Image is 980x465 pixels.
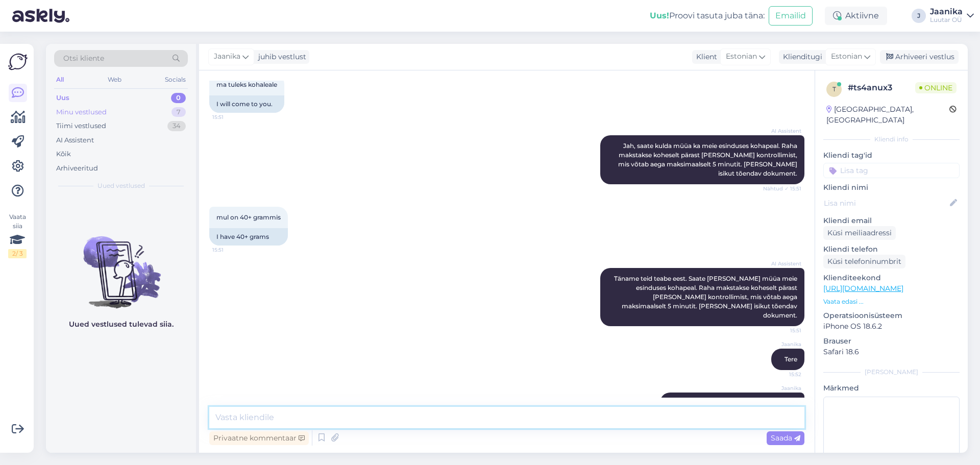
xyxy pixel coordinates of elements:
span: AI Assistent [763,127,801,135]
div: 7 [171,107,186,117]
div: Klient [692,52,717,62]
span: Jaanika [763,384,801,392]
span: ma tuleks kohaleale [216,81,277,88]
div: Minu vestlused [56,107,107,117]
div: 2 / 3 [8,249,27,258]
span: Saada [771,433,800,443]
p: Kliendi tag'id [823,150,960,161]
span: 15:51 [763,327,801,334]
div: Küsi meiliaadressi [823,226,896,240]
div: Luutar OÜ [930,16,963,24]
span: mul on 40+ grammis [216,213,281,221]
div: All [54,73,66,86]
div: Privaatne kommentaar [209,431,309,445]
p: Vaata edasi ... [823,297,960,306]
span: Täname teid teabe eest. Saate [PERSON_NAME] müüa meie esinduses kohapeal. Raha makstakse koheselt... [614,275,799,319]
div: J [912,9,926,23]
b: Uus! [650,11,669,20]
span: Estonian [831,51,862,62]
div: Arhiveeri vestlus [880,50,959,64]
a: JaanikaLuutar OÜ [930,8,974,24]
div: I will come to you. [209,95,284,113]
div: AI Assistent [56,135,94,145]
button: Emailid [769,6,813,26]
div: Web [106,73,124,86]
span: Online [915,82,957,93]
span: 15:52 [763,371,801,378]
p: Kliendi telefon [823,244,960,255]
div: Kõik [56,149,71,159]
div: # ts4anux3 [848,82,915,94]
p: Operatsioonisüsteem [823,310,960,321]
img: No chats [46,218,196,310]
div: [PERSON_NAME] [823,368,960,377]
div: Jaanika [930,8,963,16]
div: 0 [171,93,186,103]
div: Proovi tasuta juba täna: [650,10,765,22]
span: Otsi kliente [63,53,104,64]
span: AI Assistent [763,260,801,267]
div: Vaata siia [8,212,27,258]
span: 15:51 [212,246,251,254]
span: 15:51 [212,113,251,121]
span: Jaanika [763,340,801,348]
div: Küsi telefoninumbrit [823,255,905,268]
span: Jaanika [214,51,240,62]
span: Nähtud ✓ 15:51 [763,185,801,192]
div: Tiimi vestlused [56,121,106,131]
span: Uued vestlused [97,181,145,190]
div: Uus [56,93,69,103]
img: Askly Logo [8,52,28,71]
p: Uued vestlused tulevad siia. [69,319,174,330]
div: Klienditugi [779,52,822,62]
p: iPhone OS 18.6.2 [823,321,960,332]
p: Märkmed [823,383,960,394]
div: I have 40+ grams [209,228,288,246]
div: Kliendi info [823,135,960,144]
p: Kliendi email [823,215,960,226]
a: [URL][DOMAIN_NAME] [823,284,903,293]
p: Klienditeekond [823,273,960,283]
p: Kliendi nimi [823,182,960,193]
span: Jah, saate kulda müüa ka meie esinduses kohapeal. Raha makstakse koheselt pärast [PERSON_NAME] ko... [618,142,799,177]
span: Tere [785,355,797,363]
input: Lisa tag [823,163,960,178]
span: Estonian [726,51,757,62]
div: [GEOGRAPHIC_DATA], [GEOGRAPHIC_DATA] [826,104,949,126]
p: Brauser [823,336,960,347]
span: t [832,85,836,93]
div: Arhiveeritud [56,163,98,174]
p: Safari 18.6 [823,347,960,357]
input: Lisa nimi [824,198,948,209]
div: Aktiivne [825,7,887,25]
div: Socials [163,73,188,86]
div: juhib vestlust [254,52,306,62]
div: 34 [167,121,186,131]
